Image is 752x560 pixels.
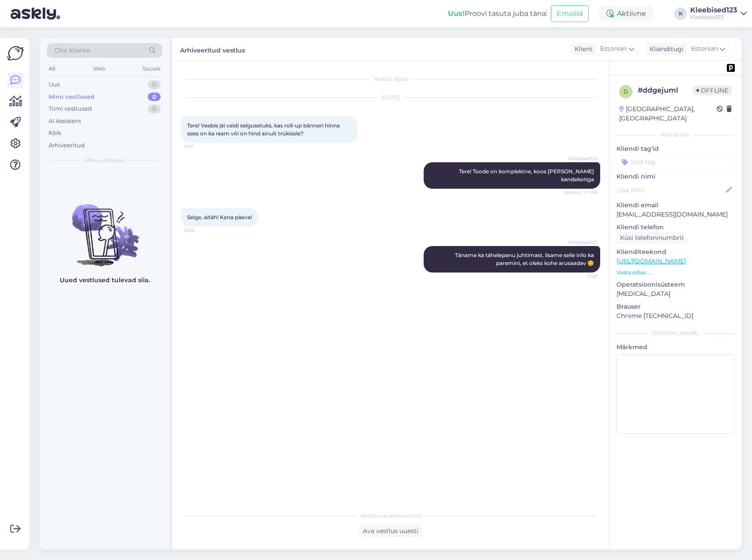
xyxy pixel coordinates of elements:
span: 11:57 [184,143,217,150]
a: [URL][DOMAIN_NAME] [617,257,686,265]
span: 12:00 [184,227,217,234]
div: [GEOGRAPHIC_DATA], [GEOGRAPHIC_DATA] [619,105,717,123]
img: pd [727,64,735,72]
p: Klienditeekond [617,247,734,257]
span: Offline [693,86,732,95]
p: Brauser [617,302,734,311]
span: Kleebised123 [564,239,598,246]
span: d [624,88,628,95]
div: Klient [571,45,593,54]
div: Küsi telefoninumbrit [617,232,688,244]
span: Täname ka tähelepanu juhtimast, lisame selle info ka paremini, et oleks kohe arusaadav 😊 [455,252,595,266]
div: Uus [49,80,60,89]
div: # ddgejuml [638,85,693,96]
p: Kliendi email [617,201,734,210]
div: Web [91,63,107,75]
div: Kliendi info [617,131,734,139]
div: Minu vestlused [49,93,94,101]
div: Socials [141,63,162,75]
span: Estonian [691,44,718,54]
img: No chats [40,188,169,268]
div: 0 [148,105,161,113]
span: Minu vestlused [85,157,124,164]
p: Uued vestlused tulevad siia. [60,276,150,285]
span: Tere! Toode on komplektne, koos [PERSON_NAME] kandekotiga [459,168,595,183]
input: Lisa nimi [617,185,724,195]
div: Vestlus algas [181,75,600,83]
p: Operatsioonisüsteem [617,280,734,289]
p: [MEDICAL_DATA] [617,289,734,299]
div: AI Assistent [49,117,81,126]
span: Estonian [600,44,627,54]
div: 0 [148,93,161,101]
p: Vaata edasi ... [617,269,734,276]
div: Arhiveeritud [49,141,85,150]
div: 0 [148,80,161,89]
input: Lisa tag [617,155,734,168]
div: Tiimi vestlused [49,105,92,113]
p: Kliendi nimi [617,172,734,181]
span: Vestlus on arhiveeritud [361,512,421,520]
p: Märkmed [617,343,734,352]
div: Klienditugi [646,45,684,54]
span: Otsi kliente [55,46,90,55]
p: Chrome [TECHNICAL_ID] [617,311,734,321]
div: Aktiivne [599,6,653,22]
div: [DATE] [181,93,600,101]
div: [PERSON_NAME] [617,329,734,337]
p: Kliendi tag'id [617,144,734,153]
label: Arhiveeritud vestlus [180,43,245,55]
span: Nähtud ✓ 11:59 [564,189,598,196]
p: [EMAIL_ADDRESS][DOMAIN_NAME] [617,210,734,219]
div: K [674,7,687,20]
span: Tere! Veebis jäi veidi selgusetuks, kas roll-up bänneri hinna sees on ka raam või on hind ainult ... [187,122,341,137]
p: Kliendi telefon [617,223,734,232]
span: 12:01 [564,273,598,280]
b: Uus! [448,9,465,18]
div: Kleebised123 [690,7,737,14]
span: Kleebised123 [564,155,598,162]
button: Emailid [551,5,589,22]
div: Ava vestlus uuesti [359,525,422,537]
a: Kleebised123Kleebised123 [690,7,747,21]
div: Kõik [49,129,61,138]
span: Selge, aitäh! Kena päeva! [187,214,252,220]
div: All [47,63,57,75]
img: Askly Logo [7,45,24,62]
div: Kleebised123 [690,14,737,21]
div: Proovi tasuta juba täna: [448,8,547,19]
